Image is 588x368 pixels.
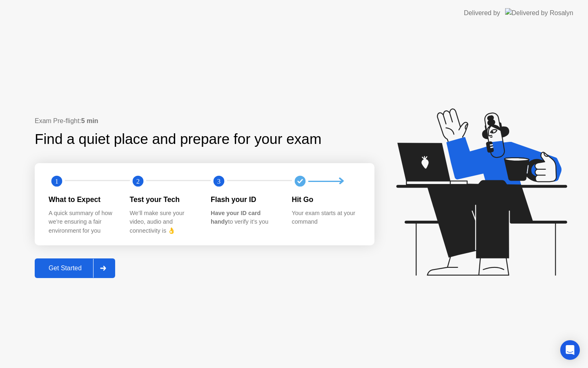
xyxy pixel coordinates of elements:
[35,116,374,126] div: Exam Pre-flight:
[211,209,279,227] div: to verify it’s you
[464,8,500,18] div: Delivered by
[560,340,580,360] div: Open Intercom Messenger
[211,210,261,225] b: Have your ID card handy
[55,177,58,185] text: 1
[217,177,220,185] text: 3
[37,265,93,272] div: Get Started
[130,194,198,205] div: Test your Tech
[505,8,573,18] img: Delivered by Rosalyn
[49,194,117,205] div: What to Expect
[81,117,98,124] b: 5 min
[292,209,360,227] div: Your exam starts at your command
[130,209,198,236] div: We’ll make sure your video, audio and connectivity is 👌
[35,128,323,150] div: Find a quiet place and prepare for your exam
[292,194,360,205] div: Hit Go
[211,194,279,205] div: Flash your ID
[35,258,115,278] button: Get Started
[49,209,117,236] div: A quick summary of how we’re ensuring a fair environment for you
[136,177,139,185] text: 2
